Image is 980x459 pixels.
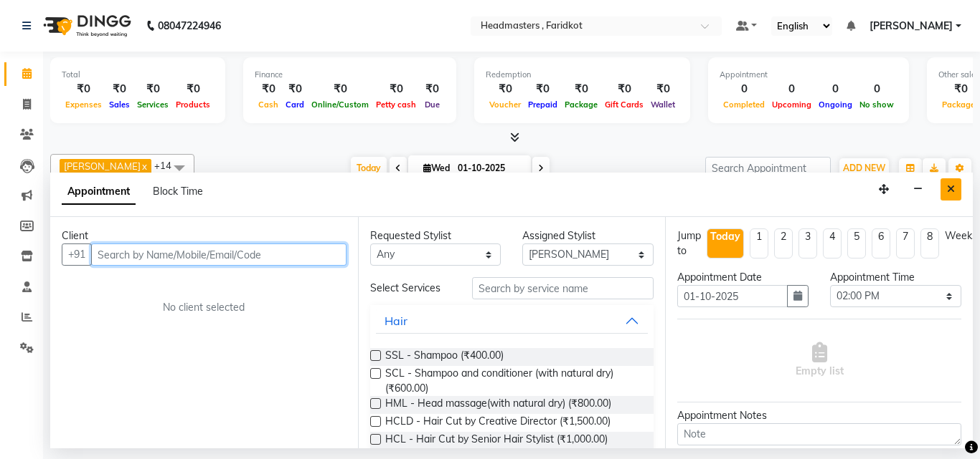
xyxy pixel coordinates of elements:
span: SSL - Shampoo (₹400.00) [385,348,504,366]
span: ADD NEW [843,163,885,173]
span: +14 [154,160,182,171]
span: SCL - Shampoo and conditioner (with natural dry) (₹600.00) [385,366,643,396]
li: 2 [774,228,793,259]
div: Total [62,69,214,81]
img: logo [37,6,135,46]
div: ₹0 [282,81,308,97]
div: Assigned Stylist [522,228,654,243]
div: ₹0 [133,81,172,97]
span: Voucher [486,100,524,110]
input: Search Appointment [705,157,831,179]
div: 0 [856,81,897,97]
span: Gift Cards [601,100,647,110]
span: Upcoming [768,100,815,110]
div: ₹0 [172,81,214,97]
span: Services [133,100,172,110]
span: Block Time [153,185,203,198]
span: Package [561,100,601,110]
li: 8 [920,228,939,259]
div: ₹0 [255,81,282,97]
span: HCLD - Hair Cut by Creative Director (₹1,500.00) [385,414,611,432]
li: 4 [823,228,842,259]
li: 1 [750,228,768,259]
div: No client selected [96,300,312,315]
div: Select Services [359,281,461,296]
li: 5 [847,228,866,259]
div: Hair [385,312,407,329]
span: [PERSON_NAME] [870,19,953,34]
li: 7 [896,228,915,259]
span: Completed [720,100,768,110]
button: Close [941,178,961,200]
div: Redemption [486,69,679,81]
span: No show [856,100,897,110]
button: +91 [62,243,92,266]
span: Online/Custom [308,100,372,110]
span: Wallet [647,100,679,110]
div: 0 [815,81,856,97]
span: Empty list [796,342,844,379]
input: Search by service name [472,277,654,299]
div: ₹0 [561,81,601,97]
button: ADD NEW [839,158,889,178]
div: Client [62,228,347,243]
li: 3 [798,228,817,259]
div: Appointment Time [830,270,961,285]
span: [PERSON_NAME] [64,160,141,172]
span: Cash [255,100,282,110]
span: Prepaid [524,100,561,110]
div: ₹0 [62,81,105,97]
div: Appointment Notes [677,408,961,423]
input: Search by Name/Mobile/Email/Code [91,243,347,266]
span: Appointment [62,179,136,205]
div: ₹0 [105,81,133,97]
span: HCL - Hair Cut by Senior Hair Stylist (₹1,000.00) [385,432,608,450]
span: Petty cash [372,100,420,110]
div: Weeks [945,228,977,243]
span: Wed [420,163,453,173]
div: ₹0 [524,81,561,97]
span: Ongoing [815,100,856,110]
div: 0 [768,81,815,97]
span: HML - Head massage(with natural dry) (₹800.00) [385,396,611,414]
span: Card [282,100,308,110]
div: ₹0 [420,81,445,97]
div: Appointment [720,69,897,81]
input: yyyy-mm-dd [677,285,788,307]
div: ₹0 [647,81,679,97]
b: 08047224946 [158,6,221,46]
div: Appointment Date [677,270,809,285]
div: Jump to [677,228,701,259]
div: 0 [720,81,768,97]
div: Requested Stylist [370,228,501,243]
div: ₹0 [601,81,647,97]
div: ₹0 [372,81,420,97]
span: Sales [105,100,133,110]
input: 2025-10-01 [453,158,525,179]
div: Finance [255,69,445,81]
button: Hair [376,308,649,334]
div: ₹0 [308,81,372,97]
li: 6 [872,228,890,259]
span: Expenses [62,100,105,110]
a: x [141,160,147,172]
span: Due [421,100,443,110]
span: Products [172,100,214,110]
div: ₹0 [486,81,524,97]
span: Today [351,157,387,179]
div: Today [710,229,740,244]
